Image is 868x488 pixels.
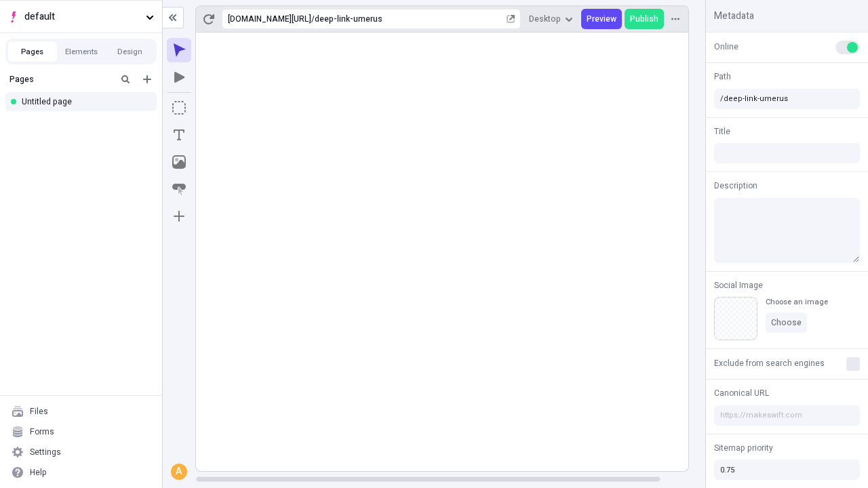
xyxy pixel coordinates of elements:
[766,312,807,333] button: Choose
[167,96,191,120] button: Box
[714,279,763,291] span: Social Image
[714,180,757,192] span: Description
[311,14,315,24] div: /
[714,41,738,53] span: Online
[9,74,112,85] div: Pages
[24,9,140,24] span: default
[228,14,311,24] div: [URL][DOMAIN_NAME]
[44,99,119,110] div: Page from template
[524,9,578,29] button: Desktop
[8,41,57,62] button: Pages
[167,123,191,147] button: Text
[766,297,828,307] div: Choose an image
[771,317,802,328] span: Choose
[714,70,731,83] span: Path
[714,442,773,454] span: Sitemap priority
[30,426,54,437] div: Forms
[44,119,86,130] div: Blank page
[529,14,561,24] span: Desktop
[139,71,155,87] button: Add new
[167,150,191,174] button: Image
[714,357,825,369] span: Exclude from search engines
[714,125,730,138] span: Title
[630,14,658,24] span: Publish
[581,9,622,29] button: Preview
[44,140,82,150] div: Collection
[714,387,769,399] span: Canonical URL
[625,9,664,29] button: Publish
[587,14,616,24] span: Preview
[714,405,860,426] input: https://makeswift.com
[315,14,504,24] div: deep-link-umerus
[30,467,47,478] div: Help
[167,177,191,201] button: Button
[106,41,155,62] button: Design
[57,41,106,62] button: Elements
[30,447,61,457] div: Settings
[30,406,48,417] div: Files
[172,465,186,479] div: A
